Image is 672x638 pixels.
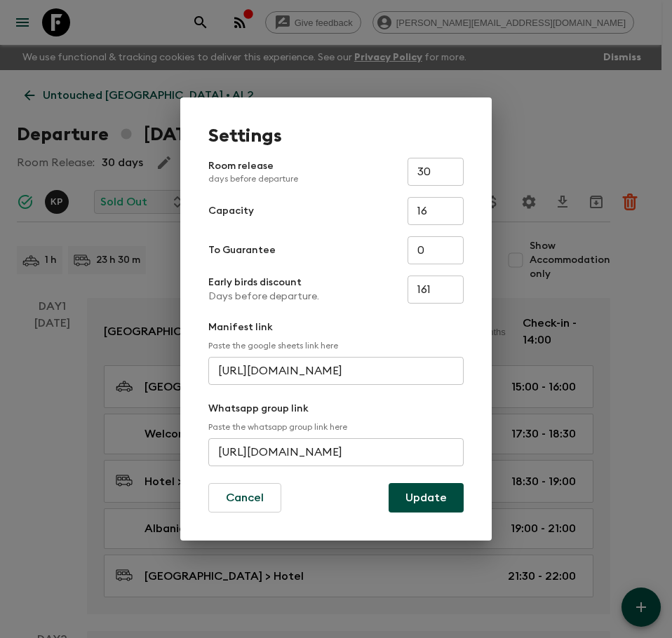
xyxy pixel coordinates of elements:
[208,159,298,184] p: Room release
[389,483,464,513] button: Update
[208,483,281,513] button: Cancel
[208,340,464,351] p: Paste the google sheets link here
[408,276,464,304] input: e.g. 180
[408,197,464,225] input: e.g. 14
[208,243,276,257] p: To Guarantee
[208,421,464,433] p: Paste the whatsapp group link here
[408,236,464,264] input: e.g. 4
[208,290,319,304] p: Days before departure.
[208,125,464,147] h1: Settings
[208,173,298,184] p: days before departure
[208,402,464,416] p: Whatsapp group link
[408,158,464,186] input: e.g. 30
[208,320,464,334] p: Manifest link
[208,438,464,466] input: e.g. https://chat.whatsapp.com/...
[208,357,464,385] input: e.g. https://docs.google.com/spreadsheets/d/1P7Zz9v8J0vXy1Q/edit#gid=0
[208,204,254,218] p: Capacity
[208,276,319,290] p: Early birds discount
